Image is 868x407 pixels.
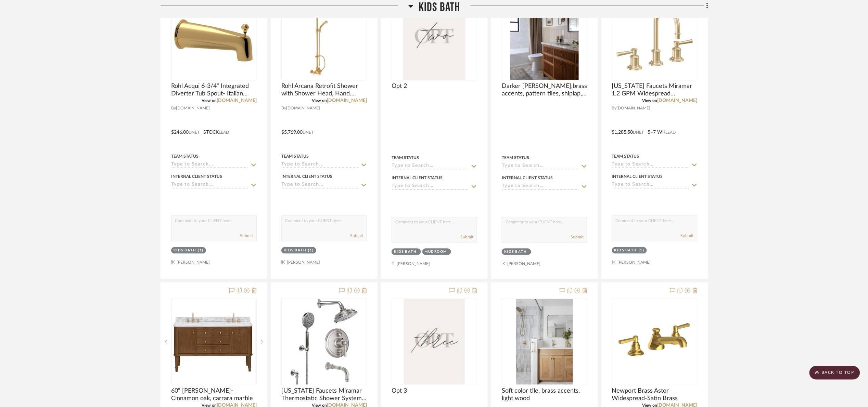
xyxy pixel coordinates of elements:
span: Opt 3 [392,388,407,395]
scroll-to-top-button: BACK TO TOP [809,366,860,380]
span: [US_STATE] Faucets Miramar 1.2 GPM Widespread Bathroom Faucet with Double Handles - Includes Cera... [612,83,698,98]
span: View on [202,99,217,103]
div: Team Status [502,155,529,161]
span: Rohl Acqui 6-3/4" Integrated Diverter Tub Spout- Italian Brass [171,83,257,98]
div: Internal Client Status [392,175,443,181]
div: Team Status [171,154,199,160]
button: Submit [460,234,473,240]
span: By [171,105,176,112]
div: Kids Bath [284,248,307,253]
span: [DOMAIN_NAME] [617,105,651,112]
span: [DOMAIN_NAME] [286,105,320,112]
span: [DOMAIN_NAME] [176,105,210,112]
span: View on [642,99,658,103]
input: Type to Search… [281,182,359,189]
span: View on [312,99,327,103]
a: [DOMAIN_NAME] [217,99,257,103]
img: Soft color tile, brass accents, light wood [516,299,573,385]
input: Type to Search… [392,163,469,170]
input: Type to Search… [502,184,579,190]
a: [DOMAIN_NAME] [327,99,367,103]
div: Internal Client Status [171,174,222,180]
input: Type to Search… [392,184,469,190]
span: Newport Brass Astor Widespread-Satin Brass [612,388,698,403]
div: Team Status [281,154,309,160]
span: [US_STATE] Faucets Miramar Thermostatic Shower System with Shower Head, Hand Shower, Shower Arm, ... [281,388,367,403]
span: 60" [PERSON_NAME]-Cinnamon oak, carrara marble [171,388,257,403]
img: Newport Brass Astor Widespread-Satin Brass [613,318,697,366]
input: Type to Search… [502,163,579,170]
button: Submit [681,233,694,239]
input: Type to Search… [612,162,689,169]
img: California Faucets Miramar Thermostatic Shower System with Shower Head, Hand Shower, Shower Arm, ... [291,299,358,385]
a: [DOMAIN_NAME] [658,99,698,103]
span: By [281,105,286,112]
div: Kids Bath [394,250,417,255]
img: 60" Collette-Cinnamon oak, carrara marble [172,310,256,374]
div: Kids Bath [174,248,196,253]
button: Submit [350,233,363,239]
div: (1) [639,248,645,253]
button: Submit [240,233,253,239]
div: Mudroom [425,250,447,255]
input: Type to Search… [171,182,248,189]
button: Submit [571,234,584,240]
input: Type to Search… [281,162,359,169]
span: Opt 2 [392,83,407,90]
div: Team Status [612,154,639,160]
span: By [612,105,617,112]
input: Type to Search… [612,182,689,189]
div: (1) [308,248,314,253]
div: Internal Client Status [502,175,553,181]
div: Kids Bath [504,250,527,255]
div: Kids Bath [614,248,637,253]
img: Opt 3 [404,299,465,385]
div: 0 [392,299,477,385]
input: Type to Search… [171,162,248,169]
span: Darker [PERSON_NAME],brass accents, pattern tiles, shiplap, neutrals [502,83,587,98]
span: Rohl Arcana Retrofit Shower with Shower Head, Hand Shower, Slide Bar, Shower Arm and Hose Italian... [281,83,367,98]
div: Internal Client Status [612,174,663,180]
div: Team Status [392,155,419,161]
div: Internal Client Status [281,174,332,180]
div: (1) [198,248,204,253]
span: Soft color tile, brass accents, light wood [502,388,587,403]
